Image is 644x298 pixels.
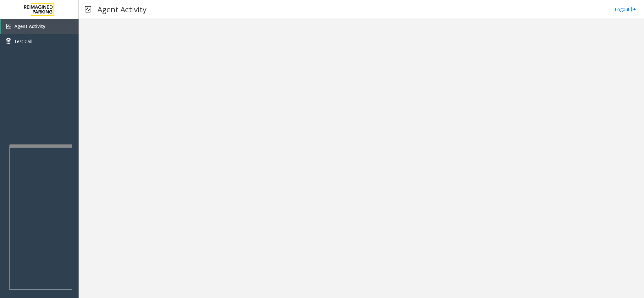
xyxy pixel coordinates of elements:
img: pageIcon [85,2,91,17]
img: 'icon' [6,24,11,29]
span: Agent Activity [14,23,46,29]
h3: Agent Activity [94,2,150,17]
img: logout [631,6,636,13]
a: Agent Activity [1,19,79,34]
span: Test Call [14,38,32,45]
a: Logout [615,6,636,13]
